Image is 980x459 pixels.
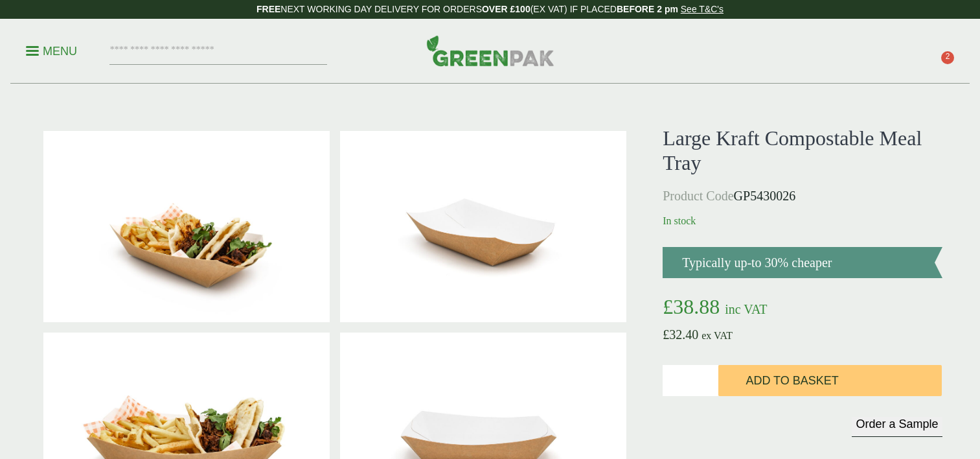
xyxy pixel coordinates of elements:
[663,295,673,318] span: £
[663,295,720,318] bdi: 38.88
[725,302,767,316] span: inc VAT
[663,189,733,203] span: Product Code
[746,374,838,388] span: Add to Basket
[718,365,942,396] button: Add to Basket
[256,4,280,14] strong: FREE
[663,213,942,229] p: In stock
[617,4,678,14] strong: BEFORE 2 pm
[941,51,954,64] span: 2
[663,126,942,176] h1: Large Kraft Compostable Meal Tray
[856,418,938,430] span: Order a Sample
[482,4,530,14] strong: OVER £100
[426,35,554,66] img: GreenPak Supplies
[663,327,698,342] bdi: 32.40
[681,4,724,14] a: See T&C's
[26,43,77,59] p: Menu
[340,131,626,322] img: IMG_5603
[663,327,669,342] span: £
[663,186,942,206] p: GP5430026
[701,330,733,341] span: ex VAT
[852,417,942,437] button: Order a Sample
[26,43,77,56] a: Menu
[43,131,330,322] img: IMG_5644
